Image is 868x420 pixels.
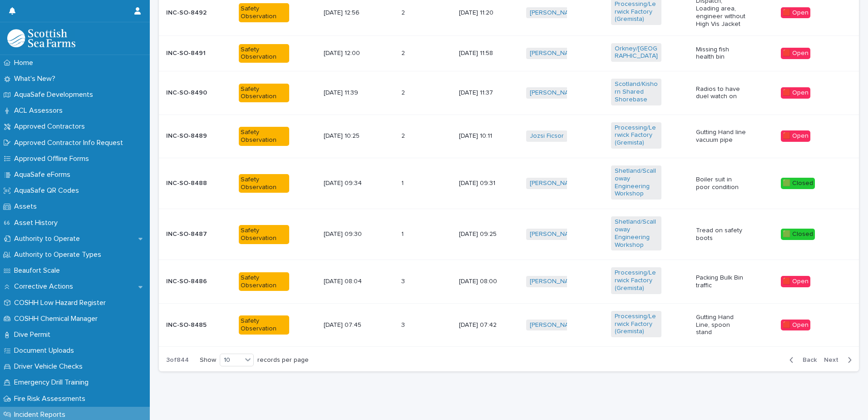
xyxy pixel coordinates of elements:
[239,225,289,244] div: Safety Observation
[530,180,579,187] a: [PERSON_NAME]
[324,230,374,238] p: [DATE] 09:30
[459,230,509,238] p: [DATE] 09:25
[530,9,579,17] a: [PERSON_NAME]
[239,272,289,291] div: Safety Observation
[239,315,289,335] div: Safety Observation
[10,250,108,259] p: Authority to Operate Types
[159,349,196,371] p: 3 of 844
[10,410,73,419] p: Incident Reports
[615,80,658,103] a: Scotland/Kishorn Shared Shorebase
[10,122,92,131] p: Approved Contractors
[159,115,859,158] tr: INC-SO-8489Safety Observation[DATE] 10:2522 [DATE] 10:11Jozsi Ficsor Processing/Lerwick Factory (...
[324,180,374,187] p: [DATE] 09:34
[615,269,658,292] a: Processing/Lerwick Factory (Gremista)
[324,9,374,17] p: [DATE] 12:56
[781,178,815,189] div: 🟩 Closed
[324,50,374,57] p: [DATE] 12:00
[696,46,746,61] p: Missing fish health bin
[615,0,658,23] a: Processing/Lerwick Factory (Gremista)
[239,3,289,22] div: Safety Observation
[459,132,509,140] p: [DATE] 10:11
[615,313,658,335] a: Processing/Lerwick Factory (Gremista)
[220,355,242,365] div: 10
[324,89,374,97] p: [DATE] 11:39
[530,278,579,285] a: [PERSON_NAME]
[824,357,844,363] span: Next
[10,219,65,227] p: Asset History
[459,278,509,285] p: [DATE] 08:00
[459,180,509,187] p: [DATE] 09:31
[166,230,217,238] p: INC-SO-8487
[166,50,217,57] p: INC-SO-8491
[615,167,658,198] a: Shetland/Scalloway Engineering Workshop
[239,84,289,103] div: Safety Observation
[10,266,67,275] p: Beaufort Scale
[324,132,374,140] p: [DATE] 10:25
[10,235,87,243] p: Authority to Operate
[324,278,374,285] p: [DATE] 08:04
[10,170,78,179] p: AquaSafe eForms
[10,139,130,147] p: Approved Contractor Info Request
[401,130,407,140] p: 2
[781,130,810,142] div: 🟥 Open
[401,320,407,329] p: 3
[615,45,658,60] a: Orkney/[GEOGRAPHIC_DATA]
[781,48,810,59] div: 🟥 Open
[401,48,407,57] p: 2
[530,132,564,140] a: Jozsi Ficsor
[459,50,509,57] p: [DATE] 11:58
[159,209,859,260] tr: INC-SO-8487Safety Observation[DATE] 09:3011 [DATE] 09:25[PERSON_NAME] Shetland/Scalloway Engineer...
[781,320,810,331] div: 🟥 Open
[530,89,579,97] a: [PERSON_NAME]
[401,229,405,238] p: 1
[401,87,407,97] p: 2
[10,330,58,339] p: Dive Permit
[159,260,859,303] tr: INC-SO-8486Safety Observation[DATE] 08:0433 [DATE] 08:00[PERSON_NAME] Processing/Lerwick Factory ...
[200,356,216,364] p: Show
[166,89,217,97] p: INC-SO-8490
[10,155,96,163] p: Approved Offline Forms
[10,59,40,67] p: Home
[10,362,90,371] p: Driver Vehicle Checks
[401,276,407,285] p: 3
[401,7,407,17] p: 2
[696,274,746,290] p: Packing Bulk Bin traffic
[696,129,746,144] p: Gutting Hand line vacuum pipe
[459,9,509,17] p: [DATE] 11:20
[459,321,509,329] p: [DATE] 07:42
[159,35,859,71] tr: INC-SO-8491Safety Observation[DATE] 12:0022 [DATE] 11:58[PERSON_NAME] Orkney/[GEOGRAPHIC_DATA] Mi...
[10,378,96,387] p: Emergency Drill Training
[10,346,81,355] p: Document Uploads
[820,356,859,364] button: Next
[10,282,80,291] p: Corrective Actions
[10,202,44,211] p: Assets
[401,178,405,187] p: 1
[10,395,93,403] p: Fire Risk Assessments
[166,132,217,140] p: INC-SO-8489
[797,357,817,363] span: Back
[459,89,509,97] p: [DATE] 11:37
[166,321,217,329] p: INC-SO-8485
[257,356,309,364] p: records per page
[696,314,746,336] p: Gutting Hand Line, spoon stand
[530,230,579,238] a: [PERSON_NAME]
[782,356,820,364] button: Back
[696,176,746,191] p: Boiler suit in poor condition
[781,276,810,287] div: 🟥 Open
[696,85,746,101] p: Radios to have duel watch on
[781,87,810,99] div: 🟥 Open
[159,71,859,115] tr: INC-SO-8490Safety Observation[DATE] 11:3922 [DATE] 11:37[PERSON_NAME] Scotland/Kishorn Shared Sho...
[10,90,100,99] p: AquaSafe Developments
[239,174,289,193] div: Safety Observation
[324,321,374,329] p: [DATE] 07:45
[159,303,859,346] tr: INC-SO-8485Safety Observation[DATE] 07:4533 [DATE] 07:42[PERSON_NAME] Processing/Lerwick Factory ...
[615,218,658,249] a: Shetland/Scalloway Engineering Workshop
[696,227,746,242] p: Tread on safety boots
[10,106,70,115] p: ACL Assessors
[166,180,217,187] p: INC-SO-8488
[781,7,810,19] div: 🟥 Open
[166,278,217,285] p: INC-SO-8486
[10,75,63,83] p: What's New?
[10,186,86,195] p: AquaSafe QR Codes
[615,124,658,147] a: Processing/Lerwick Factory (Gremista)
